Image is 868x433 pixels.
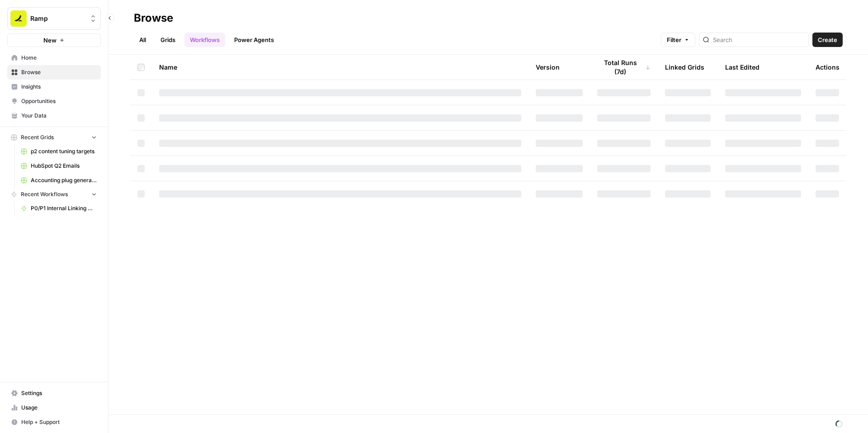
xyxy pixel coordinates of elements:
button: New [7,33,101,47]
button: Workspace: Ramp [7,7,101,30]
span: Your Data [21,112,97,120]
a: HubSpot Q2 Emails [17,159,101,173]
input: Search [713,35,805,44]
a: Grids [155,33,181,47]
a: Insights [7,80,101,94]
a: p2 content tuning targets [17,144,101,159]
span: Opportunities [21,97,97,105]
a: Settings [7,386,101,400]
a: P0/P1 Internal Linking Workflow [17,201,101,216]
div: Last Edited [725,55,759,80]
div: Browse [134,11,173,25]
a: Opportunities [7,94,101,108]
button: Recent Grids [7,131,101,144]
div: Actions [816,55,840,80]
span: Home [21,54,97,62]
div: Linked Grids [665,55,704,80]
img: Ramp Logo [10,10,27,27]
button: Help + Support [7,415,101,429]
span: Insights [21,83,97,91]
button: Create [812,33,843,47]
span: p2 content tuning targets [31,147,97,155]
a: Usage [7,400,101,415]
span: Recent Workflows [21,190,68,198]
span: Browse [21,68,97,76]
span: Recent Grids [21,133,54,141]
a: Your Data [7,108,101,123]
span: Help + Support [21,418,97,426]
span: New [43,36,57,45]
a: Accounting plug generator -> publish to sanity [17,173,101,188]
span: Ramp [30,14,85,23]
span: Usage [21,404,97,412]
a: Power Agents [229,33,279,47]
span: HubSpot Q2 Emails [31,162,97,170]
span: Filter [667,35,681,44]
a: Workflows [184,33,225,47]
button: Recent Workflows [7,188,101,201]
span: Accounting plug generator -> publish to sanity [31,176,97,184]
span: Settings [21,389,97,397]
button: Filter [661,33,695,47]
a: Home [7,51,101,65]
a: Browse [7,65,101,80]
div: Total Runs (7d) [597,55,651,80]
span: P0/P1 Internal Linking Workflow [31,204,97,212]
div: Version [536,55,560,80]
span: Create [818,35,837,44]
div: Name [159,55,521,80]
a: All [134,33,151,47]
